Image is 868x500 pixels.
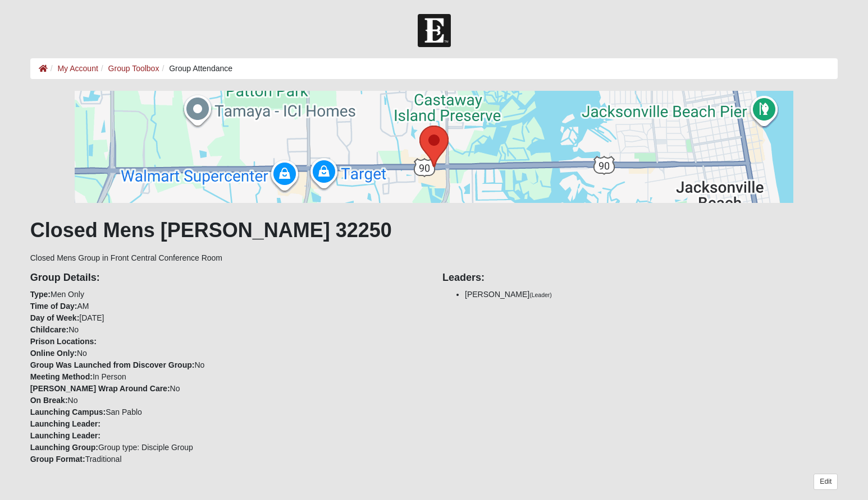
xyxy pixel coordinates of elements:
[108,64,159,73] a: Group Toolbox
[465,289,838,300] li: [PERSON_NAME]
[814,474,838,490] a: Edit
[30,218,838,242] h1: Closed Mens [PERSON_NAME] 32250
[159,63,232,75] li: Group Attendance
[30,419,100,428] strong: Launching Leader:
[30,384,170,393] strong: [PERSON_NAME] Wrap Around Care:
[30,455,85,464] strong: Group Format:
[30,325,68,334] strong: Childcare:
[418,14,451,47] img: Church of Eleven22 Logo
[442,272,838,284] h4: Leaders:
[30,290,51,299] strong: Type:
[30,337,97,346] strong: Prison Locations:
[30,408,106,416] strong: Launching Campus:
[30,313,80,322] strong: Day of Week:
[30,302,77,311] strong: Time of Day:
[30,443,98,452] strong: Launching Group:
[30,272,426,284] h4: Group Details:
[529,291,552,298] small: (Leader)
[22,264,434,465] div: Men Only AM [DATE] No No No In Person No No San Pablo Group type: Disciple Group Traditional
[30,431,100,440] strong: Launching Leader:
[30,360,195,369] strong: Group Was Launched from Discover Group:
[57,64,98,73] a: My Account
[30,372,93,381] strong: Meeting Method:
[30,396,68,405] strong: On Break:
[30,349,77,358] strong: Online Only:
